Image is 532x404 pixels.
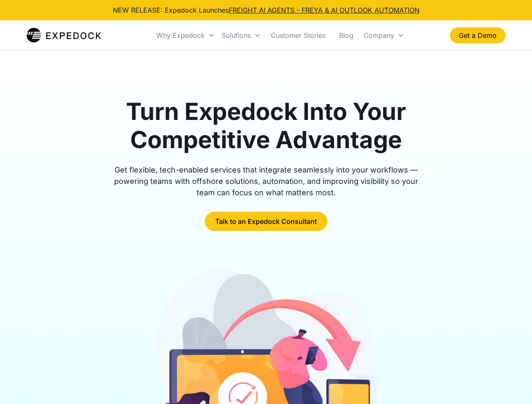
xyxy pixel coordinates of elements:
[264,21,332,50] a: Customer Stories
[27,27,101,44] a: home
[205,212,327,231] a: Talk to an Expedock Consultant
[490,364,532,404] iframe: Chat Widget
[364,31,394,40] div: Company
[104,164,428,198] div: Get flexible, tech-enabled services that integrate seamlessly into your workflows — powering team...
[222,31,251,40] div: Solutions
[104,98,428,154] h1: Turn Expedock Into Your Competitive Advantage
[27,27,101,44] img: Expedock Logo
[450,27,505,43] a: Get a Demo
[332,21,360,50] a: Blog
[360,21,408,50] div: Company
[153,21,218,50] div: Why Expedock
[156,31,205,40] div: Why Expedock
[218,21,264,50] div: Solutions
[229,6,420,14] a: FREIGHT AI AGENTS - FREYA & AI OUTLOOK AUTOMATION
[113,5,420,15] div: NEW RELEASE: Expedock Launches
